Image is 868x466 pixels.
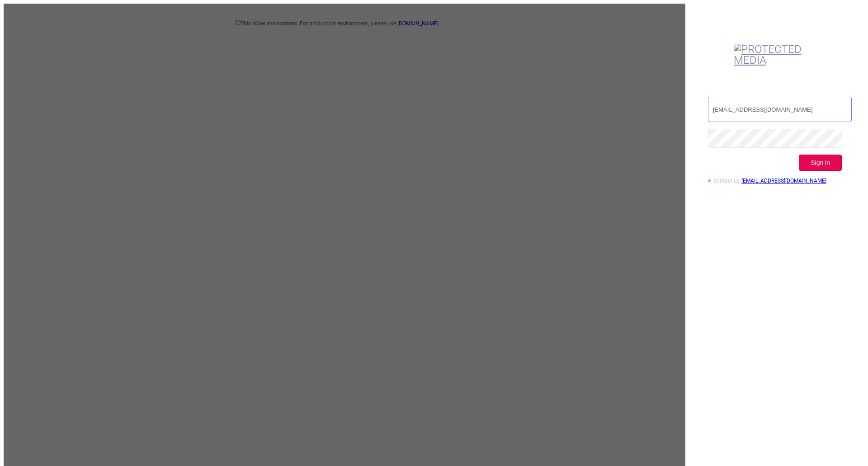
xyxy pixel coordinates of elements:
[811,159,830,166] span: Sign in
[708,97,852,122] input: Username
[714,178,740,184] span: contact us
[741,178,826,184] a: [EMAIL_ADDRESS][DOMAIN_NAME]
[799,155,842,171] button: Sign in
[734,44,816,66] img: Protected Media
